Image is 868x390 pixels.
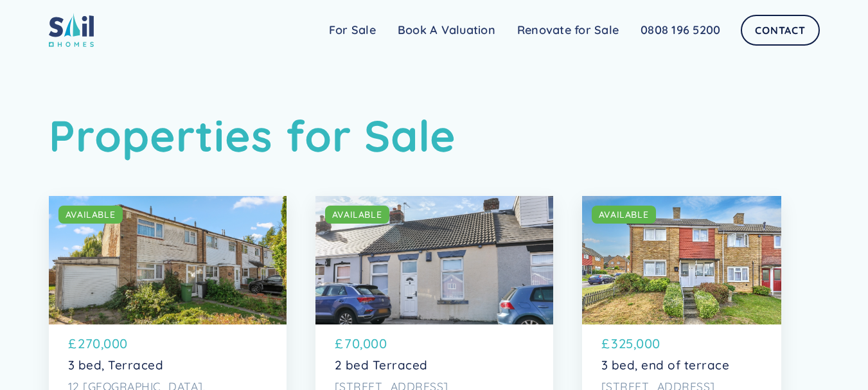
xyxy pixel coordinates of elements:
[335,334,344,353] p: £
[344,334,387,353] p: 70,000
[630,17,731,43] a: 0808 196 5200
[335,358,534,373] p: 2 bed Terraced
[601,358,762,373] p: 3 bed, end of terrace
[66,208,116,221] div: AVAILABLE
[68,358,267,373] p: 3 bed, Terraced
[68,334,77,353] p: £
[599,208,649,221] div: AVAILABLE
[49,109,820,161] h1: Properties for Sale
[49,13,94,47] img: sail home logo colored
[387,17,506,43] a: Book A Valuation
[332,208,382,221] div: AVAILABLE
[741,15,819,46] a: Contact
[506,17,630,43] a: Renovate for Sale
[78,334,128,353] p: 270,000
[601,334,610,353] p: £
[611,334,660,353] p: 325,000
[318,17,387,43] a: For Sale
